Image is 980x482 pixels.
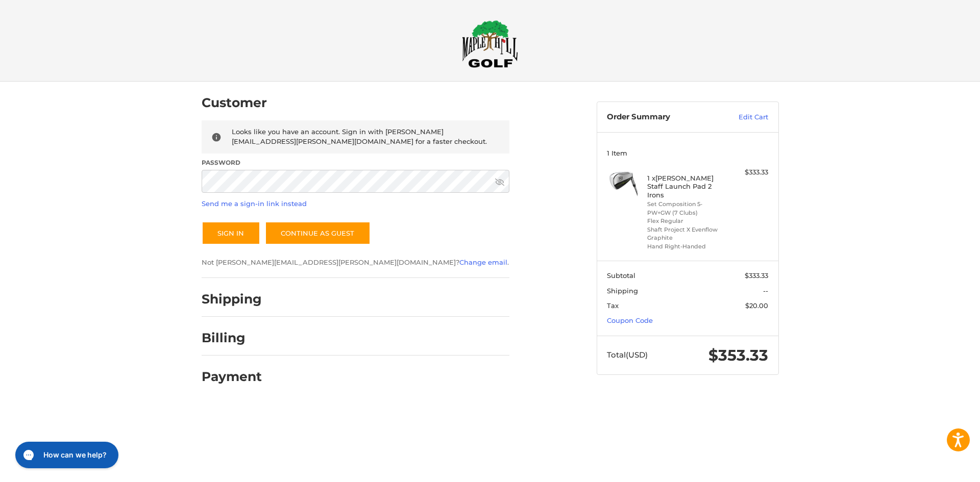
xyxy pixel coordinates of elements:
[708,346,768,365] span: $353.33
[202,330,261,346] h2: Billing
[647,242,725,251] li: Hand Right-Handed
[202,158,509,167] label: Password
[202,258,509,268] p: Not [PERSON_NAME][EMAIL_ADDRESS][PERSON_NAME][DOMAIN_NAME]? .
[647,225,725,242] li: Shaft Project X Evenflow Graphite
[745,271,768,280] span: $333.33
[462,20,518,68] img: Maple Hill Golf
[607,350,648,360] span: Total (USD)
[717,112,768,122] a: Edit Cart
[459,258,507,266] a: Change email
[607,149,768,157] h3: 1 Item
[607,112,717,122] h3: Order Summary
[607,301,619,310] span: Tax
[265,221,371,245] a: Continue as guest
[202,291,262,307] h2: Shipping
[202,221,260,245] button: Sign In
[728,167,768,177] div: $333.33
[647,217,725,225] li: Flex Regular
[10,438,121,472] iframe: Gorgias live chat messenger
[745,301,768,310] span: $20.00
[607,287,638,295] span: Shipping
[607,316,653,324] a: Coupon Code
[647,174,725,199] h4: 1 x [PERSON_NAME] Staff Launch Pad 2 Irons
[202,369,262,385] h2: Payment
[763,287,768,295] span: --
[647,200,725,217] li: Set Composition 5-PW+GW (7 Clubs)
[202,95,267,111] h2: Customer
[202,199,307,208] a: Send me a sign-in link instead
[232,128,487,146] span: Looks like you have an account. Sign in with [PERSON_NAME][EMAIL_ADDRESS][PERSON_NAME][DOMAIN_NAM...
[607,271,635,280] span: Subtotal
